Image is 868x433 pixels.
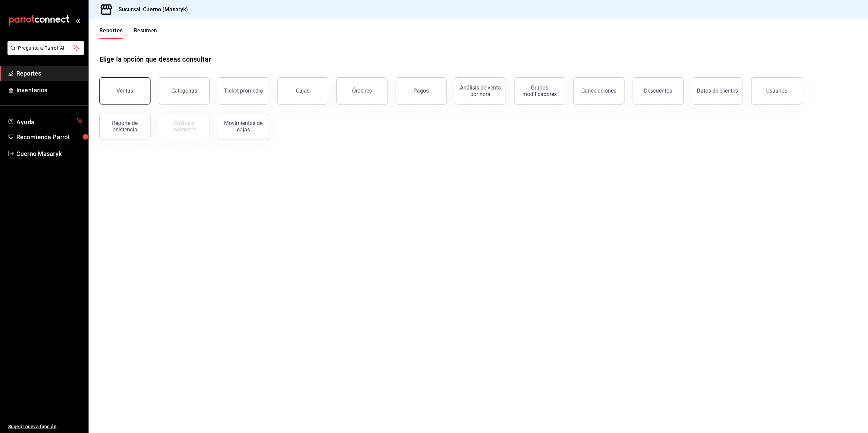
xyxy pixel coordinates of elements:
div: Datos de clientes [697,87,738,94]
div: Cajas [296,87,310,95]
button: Grupos modificadores [514,77,565,105]
div: Ventas [117,87,133,94]
span: Cuerno Masaryk [16,149,83,158]
button: Descuentos [633,77,684,105]
div: Grupos modificadores [519,84,561,97]
button: Datos de clientes [692,77,743,105]
div: Análisis de venta por hora [459,84,502,97]
h1: Elige la opción que deseas consultar [99,54,211,64]
div: Ticket promedio [224,87,263,94]
div: Pagos [414,87,429,94]
span: Inventarios [16,85,83,95]
span: Sugerir nueva función [8,423,83,430]
button: Ventas [99,77,151,105]
button: Contrata inventarios para ver este reporte [159,113,210,140]
span: Ayuda [16,117,74,125]
div: navigation tabs [99,27,157,39]
div: Movimientos de cajas [222,120,265,133]
span: Pregunta a Parrot AI [18,45,73,52]
a: Cajas [277,77,328,105]
button: Análisis de venta por hora [455,77,506,105]
div: Categorías [171,87,197,94]
button: Pregunta a Parrot AI [7,41,84,55]
a: Pregunta a Parrot AI [5,49,84,57]
button: Ticket promedio [218,77,269,105]
span: Recomienda Parrot [16,132,83,142]
button: Usuarios [751,77,802,105]
button: Categorías [159,77,210,105]
button: Cancelaciones [573,77,625,105]
div: Cancelaciones [582,87,617,94]
div: Usuarios [766,87,787,94]
div: Descuentos [644,87,673,94]
span: Reportes [16,69,83,78]
button: open_drawer_menu [75,18,80,23]
button: Resumen [134,27,157,39]
h3: Sucursal: Cuerno (Masaryk) [113,5,188,14]
div: Reporte de asistencia [104,120,146,133]
button: Movimientos de cajas [218,113,269,140]
button: Órdenes [336,77,388,105]
button: Pagos [396,77,447,105]
div: Costos y márgenes [163,120,205,133]
button: Reportes [99,27,123,39]
div: Órdenes [352,87,372,94]
button: Reporte de asistencia [99,113,151,140]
